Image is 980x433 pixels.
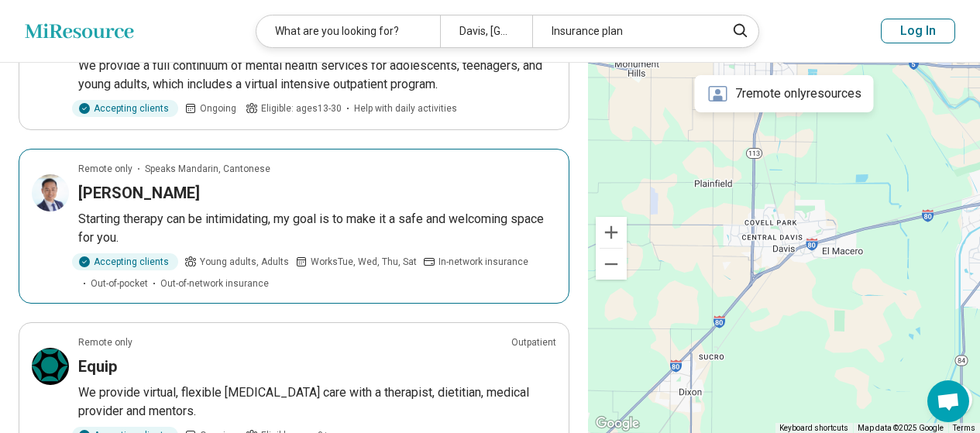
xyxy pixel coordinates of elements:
button: Log In [881,19,955,43]
button: Zoom in [596,217,627,248]
p: Remote only [78,335,132,349]
span: Map data ©2025 Google [858,424,944,432]
button: Zoom out [596,249,627,280]
div: 7 remote only resources [695,75,874,112]
div: Insurance plan [532,15,716,47]
span: In-network insurance [438,255,528,269]
a: Open chat [927,380,969,422]
a: Terms [953,424,975,432]
p: Outpatient [511,335,556,349]
div: Davis, [GEOGRAPHIC_DATA] [440,15,532,47]
p: We provide a full continuum of mental health services for adolescents, teenagers, and young adult... [78,57,556,94]
span: Out-of-pocket [91,277,148,290]
div: What are you looking for? [256,15,440,47]
div: Accepting clients [72,253,178,270]
h3: Equip [78,356,117,377]
span: Speaks Mandarin, Cantonese [145,162,270,176]
span: Out-of-network insurance [160,277,269,290]
span: Ongoing [200,101,236,115]
span: Help with daily activities [354,101,457,115]
p: Starting therapy can be intimidating, my goal is to make it a safe and welcoming space for you. [78,210,556,247]
span: Young adults, Adults [200,255,289,269]
span: Works Tue, Wed, Thu, Sat [311,255,417,269]
h3: [PERSON_NAME] [78,182,200,204]
p: We provide virtual, flexible [MEDICAL_DATA] care with a therapist, dietitian, medical provider an... [78,383,556,421]
span: Eligible: ages 13-30 [261,101,342,115]
div: Accepting clients [72,100,178,117]
p: Remote only [78,162,132,176]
